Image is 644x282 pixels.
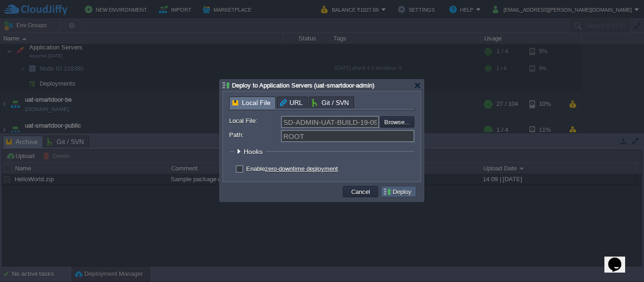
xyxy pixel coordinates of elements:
[229,130,280,140] label: Path:
[348,187,373,196] button: Cancel
[246,165,338,172] label: Enable
[312,97,349,108] span: Git / SVN
[280,97,303,108] span: URL
[265,165,338,172] a: zero-downtime deployment
[244,148,265,155] span: Hooks
[604,244,635,273] iframe: chat widget
[232,97,271,109] span: Local File
[229,116,280,126] label: Local File:
[232,82,374,89] span: Deploy to Application Servers (uat-smartdoor-admin)
[383,187,414,196] button: Deploy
